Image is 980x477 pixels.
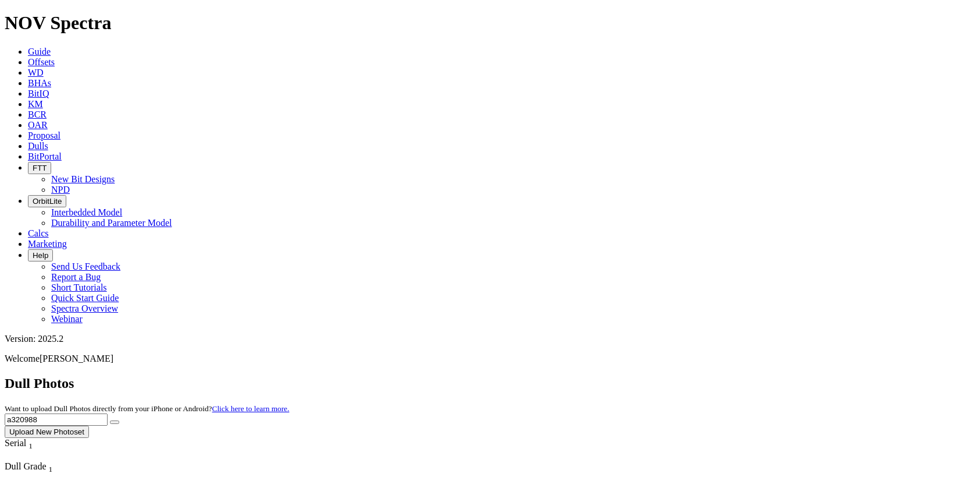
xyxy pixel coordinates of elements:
span: [PERSON_NAME] [40,354,113,363]
button: Help [28,249,53,262]
a: Click here to learn more. [212,404,290,413]
sub: 1 [28,441,33,450]
a: Spectra Overview [51,303,118,313]
input: Search Serial Number [5,414,108,426]
a: WD [28,68,44,77]
a: Webinar [51,314,83,324]
a: Calcs [28,228,49,238]
a: Proposal [28,130,60,140]
a: Offsets [28,57,55,67]
a: Short Tutorials [51,282,107,292]
button: Upload New Photoset [5,426,89,438]
h2: Dull Photos [5,376,975,391]
span: Help [33,251,48,260]
p: Welcome [5,354,975,364]
a: Durability and Parameter Model [51,218,172,228]
div: Dull Grade Sort None [5,461,86,474]
div: Sort None [5,438,54,461]
a: Quick Start Guide [51,293,119,303]
span: FTT [33,164,47,172]
a: New Bit Designs [51,174,115,184]
a: NPD [51,185,70,195]
a: BitIQ [28,89,49,98]
h1: NOV Spectra [5,12,975,34]
div: Serial Sort None [5,438,54,451]
a: Interbedded Model [51,207,122,217]
div: Column Menu [5,451,54,461]
div: Version: 2025.2 [5,334,975,344]
a: Guide [28,47,51,56]
a: Send Us Feedback [51,262,120,271]
sub: 1 [49,465,53,474]
a: Dulls [28,141,48,151]
button: OrbitLite [28,195,66,207]
button: FTT [28,162,51,174]
a: KM [28,99,43,109]
span: OrbitLite [33,197,62,206]
span: Sort None [49,461,53,471]
a: BHAs [28,78,51,88]
a: BitPortal [28,151,62,161]
small: Want to upload Dull Photos directly from your iPhone or Android? [5,404,289,413]
span: Dull Grade [5,461,47,471]
a: OAR [28,120,48,130]
a: Marketing [28,239,67,249]
span: Serial [5,438,26,448]
span: Sort None [28,438,33,448]
a: Report a Bug [51,272,101,282]
a: BCR [28,109,47,119]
